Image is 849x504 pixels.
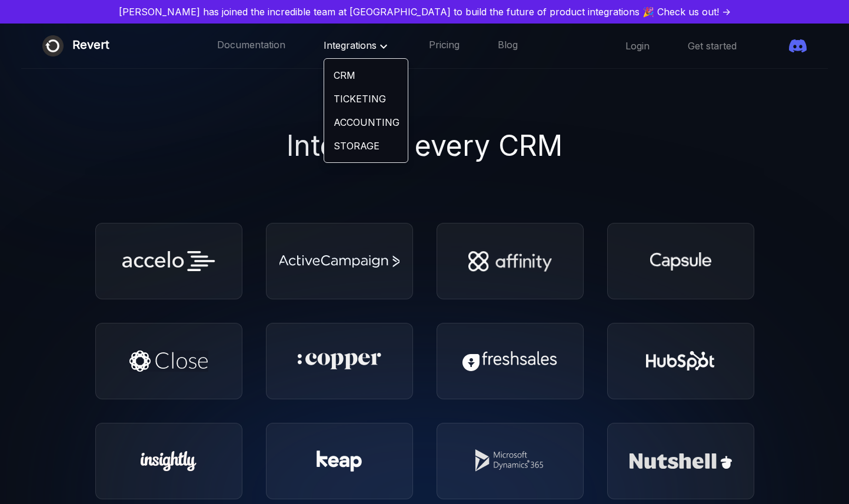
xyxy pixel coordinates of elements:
a: Pricing [429,38,460,54]
a: [PERSON_NAME] has joined the incredible team at [GEOGRAPHIC_DATA] to build the future of product ... [5,5,844,19]
img: Microsoft Dynamic 365 Sales CRM [468,438,552,485]
img: Active Campaign [279,255,399,268]
img: Insightly CRM [141,451,197,471]
img: Capsule CRM [650,252,711,271]
img: Close CRM [129,351,208,372]
img: Freshsales CRM [462,351,557,371]
a: TICKETING [324,87,408,111]
span: Integrations [324,39,391,51]
a: Login [625,39,650,52]
a: Get started [688,39,737,52]
img: Hubspot CRM [646,351,715,371]
img: Affinity CRM [468,251,552,272]
img: Keap CRM [317,450,362,472]
img: Accelo [122,251,215,271]
a: ACCOUNTING [324,111,408,134]
a: CRM [324,64,408,87]
img: Nutshell CRM [630,453,732,469]
img: Revert logo [42,35,64,56]
a: Blog [498,38,518,54]
div: Revert [72,35,109,56]
a: Documentation [217,38,285,54]
a: STORAGE [324,134,408,158]
img: Copper CRM [298,353,381,369]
